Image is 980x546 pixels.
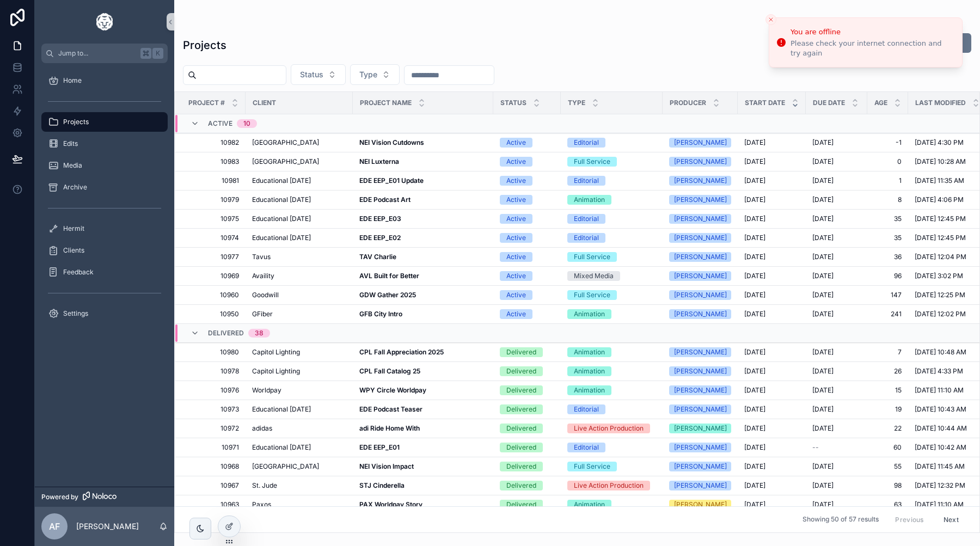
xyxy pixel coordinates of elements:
strong: EDE Podcast Art [359,195,411,204]
a: AVL Built for Better [359,272,487,280]
span: Type [359,69,377,80]
strong: CPL Fall Catalog 25 [359,367,420,375]
a: EDE EEP_E03 [359,214,487,223]
a: Mixed Media [567,271,656,281]
span: Goodwill [252,291,279,299]
span: [DATE] 4:06 PM [915,195,964,204]
span: Media [63,161,82,170]
span: [DATE] [744,176,765,185]
span: 10969 [188,272,239,280]
span: [DATE] [812,176,834,185]
div: [PERSON_NAME] [674,233,727,243]
div: Full Service [574,157,610,167]
span: 10982 [188,138,239,147]
a: TAV Charlie [359,253,487,261]
a: 10976 [188,386,239,395]
span: [DATE] 12:45 PM [915,214,966,223]
div: Editorial [574,176,599,186]
div: [PERSON_NAME] [674,404,727,414]
span: Tavus [252,253,271,261]
button: Select Button [291,64,346,85]
a: [PERSON_NAME] [669,290,731,300]
a: [DATE] [812,157,861,166]
a: [DATE] 12:04 PM [915,253,980,261]
a: [PERSON_NAME] [669,271,731,281]
a: Delivered [500,404,554,414]
a: [DATE] [744,348,799,357]
span: 35 [874,214,902,223]
a: [PERSON_NAME] [669,309,731,319]
a: Capitol Lighting [252,348,346,357]
a: Edits [41,134,168,154]
span: -1 [874,138,902,147]
span: [DATE] [812,272,834,280]
a: [PERSON_NAME] [669,157,731,167]
a: [PERSON_NAME] [669,176,731,186]
a: NEI Luxterna [359,157,487,166]
a: 10974 [188,234,239,242]
a: [DATE] [812,234,861,242]
strong: TAV Charlie [359,253,396,261]
div: [PERSON_NAME] [674,176,727,186]
a: EDE Podcast Art [359,195,487,204]
a: Delivered [500,347,554,357]
div: Active [506,252,526,262]
a: Capitol Lighting [252,367,346,376]
div: Active [506,233,526,243]
a: 15 [874,386,902,395]
span: [DATE] [744,367,765,376]
a: 10973 [188,405,239,414]
a: [PERSON_NAME] [669,138,731,148]
a: [DATE] 4:06 PM [915,195,980,204]
div: [PERSON_NAME] [674,290,727,300]
span: Settings [63,309,88,318]
a: Animation [567,195,656,205]
a: EDE EEP_E02 [359,234,487,242]
span: Projects [63,118,89,126]
div: [PERSON_NAME] [674,214,727,224]
span: Status [300,69,323,80]
span: [DATE] [744,234,765,242]
a: [DATE] [744,291,799,299]
span: [DATE] 11:35 AM [915,176,964,185]
span: [DATE] 3:02 PM [915,272,963,280]
span: [DATE] 12:04 PM [915,253,966,261]
a: 35 [874,234,902,242]
a: [DATE] 4:30 PM [915,138,980,147]
a: Editorial [567,176,656,186]
a: 10983 [188,157,239,166]
a: Projects [41,112,168,132]
a: Active [500,290,554,300]
span: [DATE] [812,214,834,223]
a: 10960 [188,291,239,299]
a: Educational [DATE] [252,234,346,242]
span: 10977 [188,253,239,261]
a: EDE EEP_E01 Update [359,176,487,185]
a: Home [41,71,168,90]
div: Active [506,271,526,281]
div: [PERSON_NAME] [674,252,727,262]
a: 10975 [188,214,239,223]
span: Worldpay [252,386,281,395]
div: Full Service [574,290,610,300]
span: 241 [874,310,902,318]
a: [DATE] [744,138,799,147]
strong: WPY Circle Worldpay [359,386,426,394]
a: 96 [874,272,902,280]
span: [GEOGRAPHIC_DATA] [252,138,319,147]
a: Media [41,156,168,175]
a: [PERSON_NAME] [669,252,731,262]
a: 10978 [188,367,239,376]
div: Delivered [506,347,536,357]
a: Archive [41,177,168,197]
a: Active [500,195,554,205]
span: Capitol Lighting [252,367,300,376]
span: 147 [874,291,902,299]
span: Educational [DATE] [252,405,311,414]
a: NEI Vision Cutdowns [359,138,487,147]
